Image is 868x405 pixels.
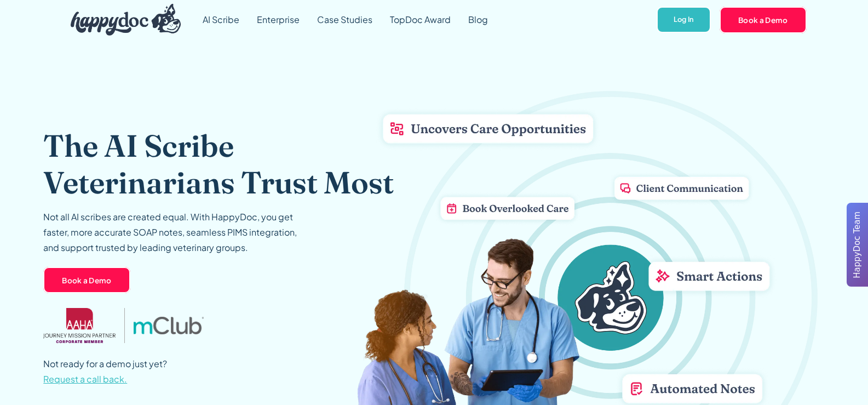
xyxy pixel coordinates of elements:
[43,267,130,293] a: Book a Demo
[43,356,167,387] p: Not ready for a demo just yet?
[657,7,711,33] a: Log In
[43,373,127,385] span: Request a call back.
[43,209,306,255] p: Not all AI scribes are created equal. With HappyDoc, you get faster, more accurate SOAP notes, se...
[62,1,181,38] a: home
[43,127,395,201] h1: The AI Scribe Veterinarians Trust Most
[43,308,116,343] img: AAHA Advantage logo
[134,317,204,334] img: mclub logo
[71,4,181,36] img: HappyDoc Logo: A happy dog with his ear up, listening.
[720,7,807,33] a: Book a Demo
